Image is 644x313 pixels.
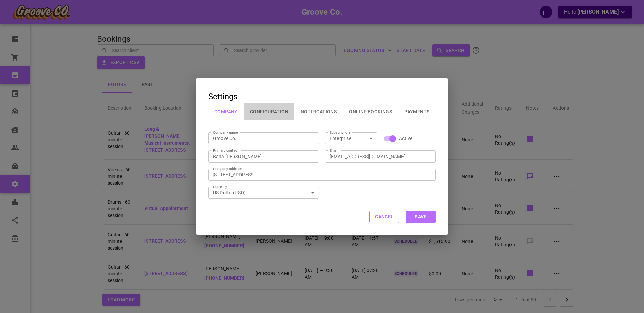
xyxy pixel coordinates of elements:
[294,103,343,120] button: Notifications
[211,169,436,180] input: Company address
[343,103,398,120] button: Online Bookings
[244,103,294,120] button: Configuration
[308,188,317,197] button: Open
[366,134,376,143] button: Open
[208,103,244,120] button: Company
[330,130,350,135] label: Subscription
[208,90,237,103] h3: Settings
[213,130,238,135] label: Company name
[213,148,238,153] label: Primary contact
[399,135,412,142] span: Active
[213,184,227,189] label: Currency
[330,148,338,153] label: Email
[406,211,436,223] button: Save
[369,211,399,223] button: Cancel
[398,103,435,120] button: Payments
[213,166,242,171] label: Company address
